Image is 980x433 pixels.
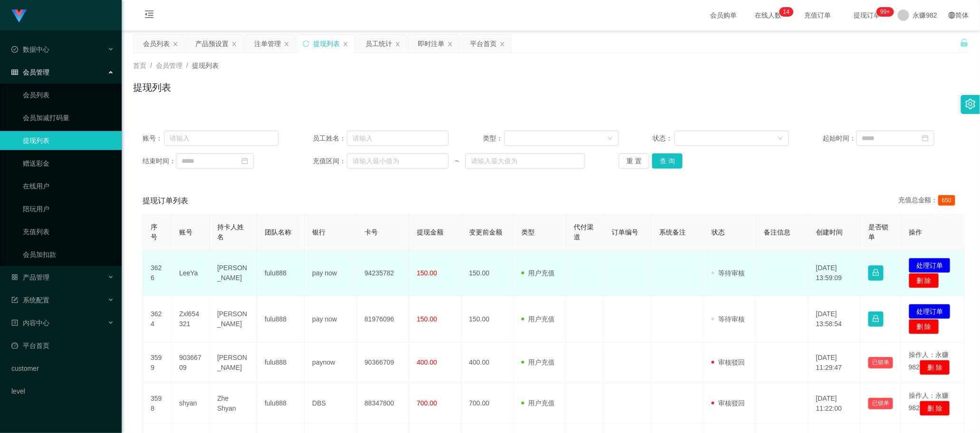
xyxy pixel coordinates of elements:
button: 删 除 [909,319,939,334]
span: 产品管理 [11,273,49,281]
td: [PERSON_NAME] [210,342,257,383]
i: 图标: close [395,41,401,47]
span: 状态 [711,228,725,236]
td: 90366709 [357,342,409,383]
span: 系统配置 [11,296,49,304]
i: 图标: unlock [960,38,969,47]
i: 图标: calendar [241,158,248,164]
span: 创建时间 [816,228,843,236]
td: 150.00 [461,296,514,342]
td: 94235782 [357,250,409,296]
span: 操作人：永赚982 [909,351,949,371]
i: 图标: close [231,41,237,47]
div: 产品预设置 [195,35,229,53]
td: Zxl654321 [172,296,210,342]
td: 3598 [143,383,172,424]
span: 序号 [151,223,157,241]
input: 请输入最小值为 [347,153,449,169]
i: 图标: close [284,41,289,47]
span: 代付渠道 [574,223,594,241]
span: 系统备注 [659,228,686,236]
span: 变更前金额 [469,228,502,236]
div: 充值总金额： [898,195,959,207]
i: 图标: menu-fold [133,0,165,31]
span: 在线人数 [750,12,787,19]
a: 会员加扣款 [23,245,114,264]
i: 图标: global [949,12,955,19]
span: 700.00 [417,399,437,407]
span: 用户充值 [521,358,555,366]
td: 3624 [143,296,172,342]
button: 处理订单 [909,258,951,273]
span: 用户充值 [521,315,555,323]
span: 用户充值 [521,399,555,407]
span: 数据中心 [11,46,49,53]
p: 1 [783,7,787,17]
span: 员工姓名： [313,133,347,143]
span: 起始时间： [823,133,856,143]
i: 图标: close [500,41,505,47]
span: 结束时间： [143,156,176,166]
button: 已锁单 [868,398,893,409]
td: [DATE] 11:29:47 [808,342,861,383]
td: 81976096 [357,296,409,342]
button: 删 除 [909,273,939,288]
div: 提现列表 [313,35,340,53]
sup: 14 [779,7,793,17]
button: 删 除 [920,401,950,416]
div: 会员列表 [143,35,170,53]
sup: 230 [876,7,894,17]
a: level [11,382,114,401]
span: 类型： [483,133,504,143]
h1: 提现列表 [133,80,171,94]
span: 操作人：永赚982 [909,392,949,412]
span: 内容中心 [11,319,49,327]
p: 4 [787,7,790,17]
div: 注单管理 [254,35,281,53]
a: 提现列表 [23,131,114,150]
i: 图标: calendar [922,135,929,141]
button: 图标: lock [868,311,884,327]
td: [PERSON_NAME] [210,296,257,342]
a: 充值列表 [23,222,114,241]
div: 平台首页 [470,35,497,53]
button: 处理订单 [909,304,951,319]
td: DBS [305,383,357,424]
td: 3599 [143,342,172,383]
span: 审核驳回 [711,399,745,407]
i: 图标: setting [965,99,976,109]
td: 400.00 [461,342,514,383]
a: 会员加减打码量 [23,108,114,127]
span: 是否锁单 [868,223,888,241]
button: 重 置 [619,153,649,169]
span: 提现金额 [417,228,443,236]
span: 状态： [653,133,674,143]
i: 图标: close [447,41,453,47]
td: [PERSON_NAME] [210,250,257,296]
a: 在线用户 [23,177,114,196]
i: 图标: close [173,41,178,47]
i: 图标: down [778,135,783,142]
span: 会员管理 [11,68,49,76]
i: 图标: appstore-o [11,274,18,281]
span: 150.00 [417,315,437,323]
button: 图标: lock [868,265,884,281]
span: 充值订单 [800,12,836,19]
a: 图标: dashboard平台首页 [11,336,114,355]
td: [DATE] 13:59:09 [808,250,861,296]
td: LeeYa [172,250,210,296]
td: pay now [305,296,357,342]
span: ~ [449,156,465,166]
span: 提现列表 [192,62,219,69]
span: 银行 [312,228,326,236]
span: 等待审核 [711,269,745,277]
span: 卡号 [365,228,378,236]
span: 持卡人姓名 [217,223,244,241]
span: 会员管理 [156,62,183,69]
span: 400.00 [417,358,437,366]
input: 请输入 [347,131,449,146]
td: fulu888 [257,342,305,383]
td: pay now [305,250,357,296]
td: 88347800 [357,383,409,424]
td: 3626 [143,250,172,296]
